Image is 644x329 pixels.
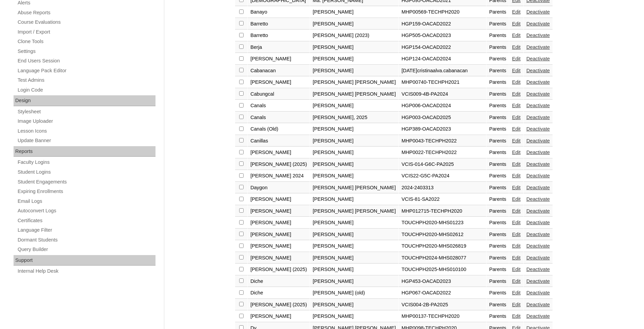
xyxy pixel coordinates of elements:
a: Edit [512,79,520,85]
td: [PERSON_NAME] [310,311,398,322]
td: [PERSON_NAME] [248,252,310,264]
td: [PERSON_NAME] [310,217,398,229]
td: [PERSON_NAME] [310,135,398,147]
a: Edit [512,232,520,237]
td: Daygon [248,182,310,194]
td: [PERSON_NAME] [248,194,310,205]
a: Abuse Reports [17,8,155,17]
td: Parents [486,159,509,170]
a: Deactivate [526,79,550,85]
a: Edit [512,91,520,97]
a: Deactivate [526,208,550,214]
td: Parents [486,264,509,275]
td: Cabanacan [248,65,310,77]
td: [PERSON_NAME] [310,6,398,18]
td: HGP505-OACAD2023 [399,30,486,41]
a: Edit [512,185,520,190]
a: Language Pack Editor [17,66,155,75]
a: Import / Export [17,28,155,36]
td: 2024-2403313 [399,182,486,194]
td: Diche [248,276,310,287]
td: [PERSON_NAME] [310,18,398,30]
a: Deactivate [526,115,550,120]
td: Canals (Old) [248,123,310,135]
td: TOUCHPH2024-MHS028077 [399,252,486,264]
a: Email Logs [17,197,155,206]
a: Deactivate [526,220,550,225]
a: Edit [512,33,520,38]
td: [PERSON_NAME] (2025) [248,264,310,275]
a: Deactivate [526,243,550,249]
td: [PERSON_NAME] (2025) [248,299,310,311]
td: [PERSON_NAME] [248,217,310,229]
a: Edit [512,161,520,167]
a: Stylesheet [17,108,155,116]
td: [PERSON_NAME] [248,311,310,322]
td: Parents [486,18,509,30]
a: Edit [512,302,520,307]
td: Parents [486,311,509,322]
a: Autoconvert Logs [17,207,155,215]
a: Login Code [17,86,155,94]
a: Deactivate [526,185,550,190]
a: Course Evaluations [17,18,155,26]
a: Test Admins [17,76,155,84]
a: Student Engagements [17,178,155,186]
a: Student Logins [17,168,155,176]
a: Edit [512,150,520,155]
a: Lesson Icons [17,127,155,135]
td: [PERSON_NAME] [310,299,398,311]
a: Edit [512,243,520,249]
td: [PERSON_NAME] [310,42,398,53]
td: Canillas [248,135,310,147]
td: [PERSON_NAME] [310,53,398,65]
td: VCIS004-2B-PA2025 [399,299,486,311]
td: MHP00137-TECHPH2020 [399,311,486,322]
a: Edit [512,21,520,26]
td: [PERSON_NAME] [248,240,310,252]
td: [PERSON_NAME] [310,264,398,275]
td: [PERSON_NAME] [310,147,398,158]
a: Deactivate [526,138,550,143]
a: Deactivate [526,313,550,319]
a: Expiring Enrollments [17,187,155,196]
div: Support [14,255,155,266]
a: Edit [512,267,520,272]
td: VCIS-81-SA2022 [399,194,486,205]
td: Canals [248,100,310,112]
td: [PERSON_NAME] [310,276,398,287]
a: Edit [512,68,520,73]
td: Parents [486,206,509,217]
td: HGP389-OACAD2023 [399,123,486,135]
td: Parents [486,65,509,77]
td: [PERSON_NAME] (old) [310,287,398,299]
td: [PERSON_NAME] [310,252,398,264]
a: Deactivate [526,126,550,132]
td: [PERSON_NAME] [310,194,398,205]
a: Dormant Students [17,236,155,244]
td: Barretto [248,18,310,30]
td: Parents [486,240,509,252]
td: HGP159-OACAD2022 [399,18,486,30]
td: MHP0022-TECHPH2022 [399,147,486,158]
td: HGP154-OACAD2022 [399,42,486,53]
a: Edit [512,290,520,295]
td: MHP00569-TECHPH2020 [399,6,486,18]
a: Deactivate [526,9,550,15]
a: Edit [512,115,520,120]
td: [PERSON_NAME] [248,206,310,217]
a: Deactivate [526,44,550,50]
a: Image Uploader [17,117,155,125]
a: Edit [512,313,520,319]
a: Settings [17,47,155,56]
td: [PERSON_NAME] [310,170,398,182]
a: End Users Session [17,57,155,65]
a: Deactivate [526,232,550,237]
td: [PERSON_NAME] (2023) [310,30,398,41]
td: HGP067-OACAD2022 [399,287,486,299]
a: Edit [512,138,520,143]
td: [PERSON_NAME] [310,65,398,77]
a: Faculty Logins [17,158,155,167]
a: Deactivate [526,255,550,260]
td: Parents [486,252,509,264]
